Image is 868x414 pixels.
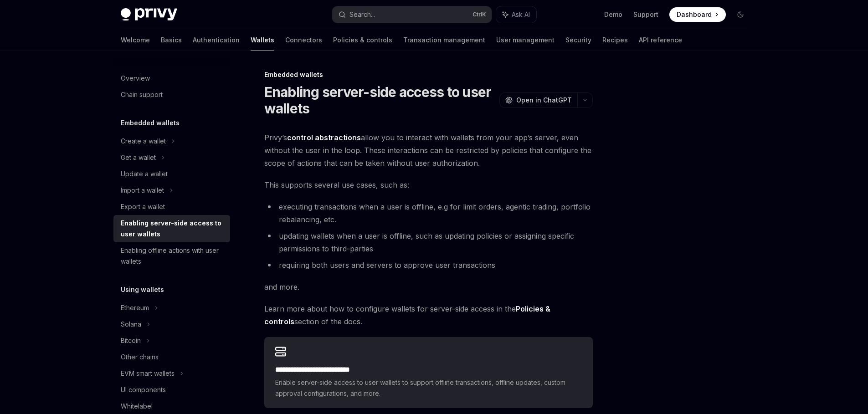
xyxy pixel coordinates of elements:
div: Solana [121,319,141,330]
a: Authentication [193,29,240,51]
span: Privy’s allow you to interact with wallets from your app’s server, even without the user in the l... [264,131,593,169]
a: Connectors [285,29,322,51]
div: Enabling server-side access to user wallets [121,218,225,240]
button: Open in ChatGPT [499,92,577,108]
h1: Enabling server-side access to user wallets [264,84,496,117]
button: Ask AI [496,6,536,23]
h5: Using wallets [121,284,164,295]
a: Transaction management [403,29,485,51]
div: Whitelabel [121,401,153,412]
div: Enabling offline actions with user wallets [121,245,225,267]
a: API reference [639,29,682,51]
div: Get a wallet [121,152,156,163]
a: Dashboard [669,7,726,22]
div: Create a wallet [121,136,166,147]
div: Other chains [121,352,159,363]
span: This supports several use cases, such as: [264,179,593,191]
a: Export a wallet [113,199,230,215]
li: updating wallets when a user is offline, such as updating policies or assigning specific permissi... [264,230,593,255]
button: Toggle dark mode [733,7,748,22]
button: Search...CtrlK [332,6,492,23]
a: Welcome [121,29,150,51]
a: Basics [161,29,182,51]
div: Update a wallet [121,169,168,179]
a: Overview [113,70,230,87]
a: Support [633,10,658,19]
a: control abstractions [287,133,361,143]
div: Overview [121,73,150,84]
li: requiring both users and servers to approve user transactions [264,259,593,271]
a: Policies & controls [333,29,392,51]
a: Enabling offline actions with user wallets [113,242,230,270]
a: Chain support [113,87,230,103]
a: UI components [113,382,230,398]
div: EVM smart wallets [121,368,175,379]
a: Wallets [251,29,274,51]
a: Recipes [602,29,628,51]
h5: Embedded wallets [121,118,180,128]
span: Enable server-side access to user wallets to support offline transactions, offline updates, custo... [275,377,582,399]
li: executing transactions when a user is offline, e.g for limit orders, agentic trading, portfolio r... [264,200,593,226]
span: Open in ChatGPT [516,96,572,105]
a: Demo [604,10,622,19]
div: Export a wallet [121,201,165,212]
img: dark logo [121,8,177,21]
div: Embedded wallets [264,70,593,79]
a: Security [565,29,591,51]
div: Import a wallet [121,185,164,196]
span: Ask AI [512,10,530,19]
div: UI components [121,384,166,395]
div: Bitcoin [121,335,141,346]
span: Learn more about how to configure wallets for server-side access in the section of the docs. [264,302,593,328]
span: Dashboard [677,10,712,19]
div: Search... [349,9,375,20]
a: User management [496,29,555,51]
span: and more. [264,281,593,293]
div: Chain support [121,89,163,100]
span: Ctrl K [473,11,486,18]
div: Ethereum [121,302,149,313]
a: Other chains [113,349,230,365]
a: Enabling server-side access to user wallets [113,215,230,242]
a: Update a wallet [113,166,230,182]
